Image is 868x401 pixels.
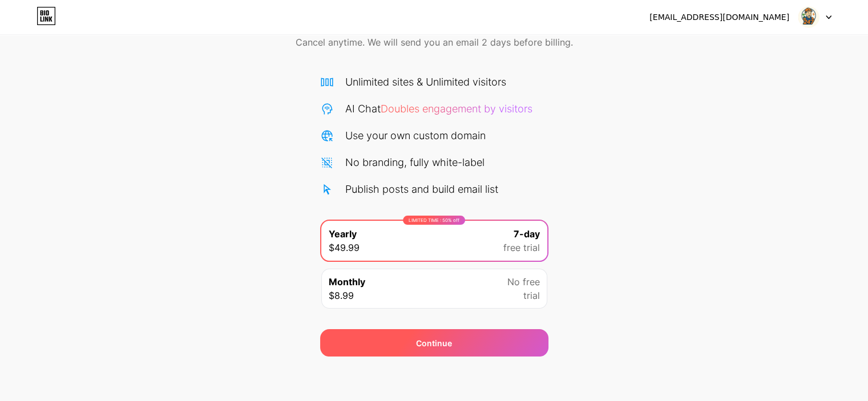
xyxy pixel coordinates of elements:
[503,241,540,254] span: free trial
[345,181,498,197] div: Publish posts and build email list
[296,35,573,49] span: Cancel anytime. We will send you an email 2 days before billing.
[403,216,465,225] div: LIMITED TIME : 50% off
[381,103,532,115] span: Doubles engagement by visitors
[514,227,540,241] span: 7-day
[345,101,532,116] div: AI Chat
[329,275,365,289] span: Monthly
[329,289,354,302] span: $8.99
[649,11,789,23] div: [EMAIL_ADDRESS][DOMAIN_NAME]
[416,337,452,349] span: Continue
[345,128,486,143] div: Use your own custom domain
[798,6,819,28] img: mtkien247
[523,289,540,302] span: trial
[329,241,360,254] span: $49.99
[507,275,540,289] span: No free
[345,155,485,170] div: No branding, fully white-label
[345,74,506,90] div: Unlimited sites & Unlimited visitors
[329,227,357,241] span: Yearly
